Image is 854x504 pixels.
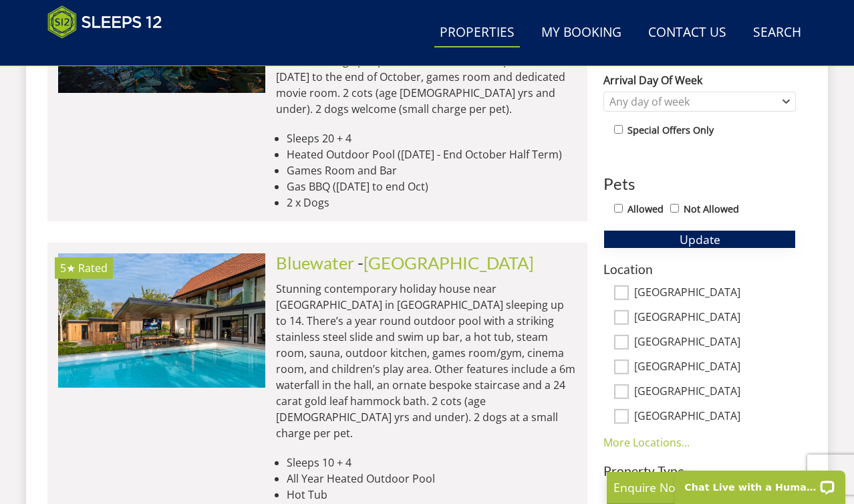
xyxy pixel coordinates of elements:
iframe: Customer reviews powered by Trustpilot [41,47,181,58]
li: All Year Heated Outdoor Pool [287,471,577,487]
div: Any day of week [606,94,779,109]
img: bluewater-bristol-holiday-accomodation-home-stays-8.original.jpg [58,253,265,387]
label: Arrival Day Of Week [603,72,796,88]
p: Enquire Now [613,479,814,496]
a: Search [748,18,807,48]
div: Combobox [603,92,796,112]
img: Sleeps 12 [47,5,162,39]
a: [GEOGRAPHIC_DATA] [364,253,534,273]
a: My Booking [536,18,627,48]
label: [GEOGRAPHIC_DATA] [634,286,796,301]
li: Games Room and Bar [287,162,577,178]
label: Special Offers Only [627,123,714,138]
span: Bluewater has a 5 star rating under the Quality in Tourism Scheme [60,261,76,275]
label: Allowed [627,202,664,217]
label: [GEOGRAPHIC_DATA] [634,311,796,326]
label: [GEOGRAPHIC_DATA] [634,410,796,424]
li: Sleeps 20 + 4 [287,130,577,146]
button: Update [603,230,796,249]
li: 2 x Dogs [287,195,577,211]
label: [GEOGRAPHIC_DATA] [634,336,796,350]
li: Hot Tub [287,487,577,503]
span: Update [680,231,720,247]
label: [GEOGRAPHIC_DATA] [634,385,796,400]
h3: Pets [603,175,796,193]
a: Bluewater [276,253,354,273]
span: - [358,253,534,273]
li: Gas BBQ ([DATE] to end Oct) [287,178,577,195]
h3: Property Type [603,464,796,478]
span: Rated [78,261,108,275]
iframe: LiveChat chat widget [666,462,854,504]
label: Not Allowed [684,202,739,217]
li: Sleeps 10 + 4 [287,455,577,471]
li: Heated Outdoor Pool ([DATE] - End October Half Term) [287,146,577,162]
p: Stunning contemporary holiday house near [GEOGRAPHIC_DATA] in [GEOGRAPHIC_DATA] sleeping up to 14... [276,281,577,441]
a: More Locations... [603,435,690,450]
a: Properties [434,18,520,48]
label: [GEOGRAPHIC_DATA] [634,360,796,375]
a: 5★ Rated [58,253,265,387]
h3: Location [603,262,796,276]
a: Contact Us [643,18,732,48]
